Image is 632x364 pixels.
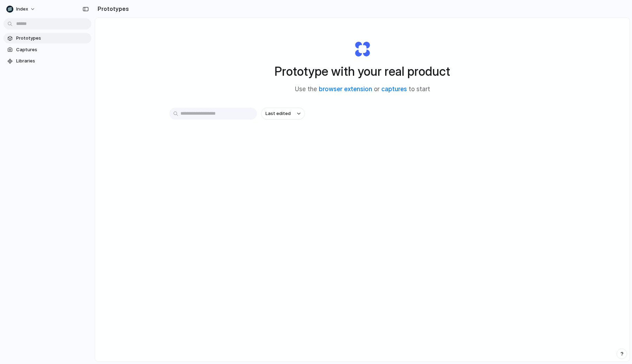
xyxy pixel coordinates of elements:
[265,110,291,117] span: Last edited
[275,62,450,81] h1: Prototype with your real product
[261,108,305,120] button: Last edited
[16,46,88,53] span: Captures
[4,33,91,43] a: Prototypes
[319,86,372,93] a: browser extension
[381,86,407,93] a: captures
[16,6,28,13] span: Index
[4,4,39,15] button: Index
[4,45,91,55] a: Captures
[16,58,88,65] span: Libraries
[95,5,129,13] h2: Prototypes
[295,85,430,94] span: Use the or to start
[4,56,91,66] a: Libraries
[16,35,88,42] span: Prototypes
